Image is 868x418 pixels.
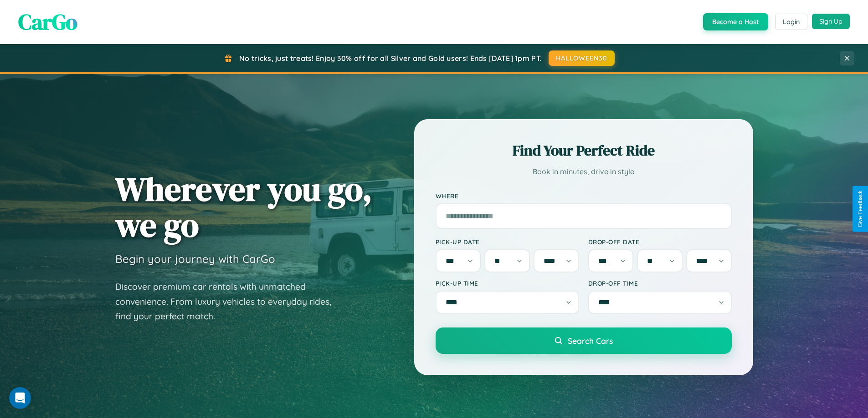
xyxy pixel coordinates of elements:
button: Login [775,14,807,30]
h1: Wherever you go, we go [115,171,372,243]
label: Pick-up Date [436,238,579,246]
label: Where [436,192,732,200]
iframe: Intercom live chat [9,387,31,409]
label: Pick-up Time [436,279,579,287]
p: Discover premium car rentals with unmatched convenience. From luxury vehicles to everyday rides, ... [115,279,343,324]
button: Become a Host [703,13,768,30]
div: Give Feedback [857,191,863,227]
span: Search Cars [568,336,613,346]
h3: Begin your journey with CarGo [115,252,275,266]
button: HALLOWEEN30 [549,50,615,66]
label: Drop-off Time [588,279,732,287]
span: CarGo [18,7,77,37]
button: Sign Up [812,14,850,29]
p: Book in minutes, drive in style [436,165,732,178]
label: Drop-off Date [588,238,732,246]
button: Search Cars [436,327,732,354]
h2: Find Your Perfect Ride [436,141,732,161]
span: No tricks, just treats! Enjoy 30% off for all Silver and Gold users! Ends [DATE] 1pm PT. [239,54,542,63]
